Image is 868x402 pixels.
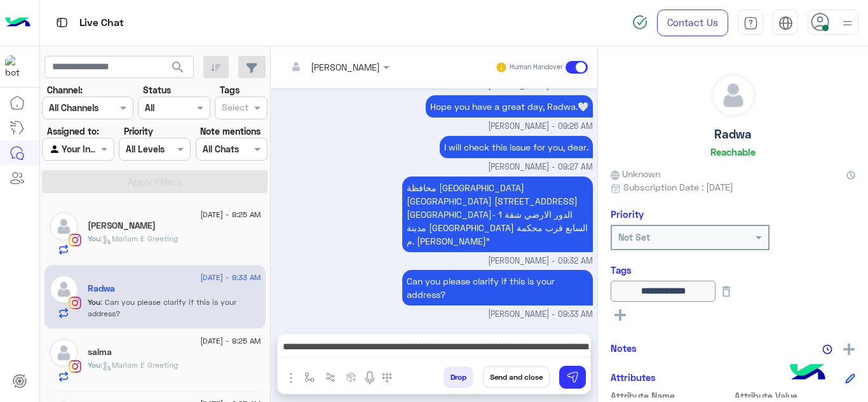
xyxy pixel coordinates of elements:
[124,124,153,138] label: Priority
[42,170,268,193] button: Apply Filters
[488,161,593,173] span: [PERSON_NAME] - 09:27 AM
[200,209,261,220] span: [DATE] - 9:25 AM
[88,234,100,243] span: You
[510,62,563,72] small: Human Handover
[200,335,261,347] span: [DATE] - 9:25 AM
[611,167,660,180] span: Unknown
[566,371,579,384] img: send message
[79,15,124,32] p: Live Chat
[632,15,648,30] img: spinner
[712,74,755,117] img: defaultAdmin.png
[623,180,733,194] span: Subscription Date : [DATE]
[778,16,793,30] img: tab
[47,83,83,97] label: Channel:
[5,55,28,78] img: 317874714732967
[220,100,248,117] div: Select
[346,372,356,382] img: create order
[611,372,656,383] h6: Attributes
[69,234,81,246] img: Instagram
[402,177,593,252] p: 14/9/2025, 9:32 AM
[200,124,261,138] label: Note mentions
[444,366,473,388] button: Drop
[163,56,194,83] button: search
[88,283,115,294] h5: Radwa
[88,360,100,370] span: You
[69,297,81,309] img: Instagram
[304,372,315,382] img: select flow
[488,309,593,321] span: [PERSON_NAME] - 09:33 AM
[54,15,70,30] img: tab
[839,15,855,31] img: profile
[299,366,320,387] button: select flow
[738,10,763,36] a: tab
[88,220,156,231] h5: Lily elfeky
[143,83,171,97] label: Status
[220,83,240,97] label: Tags
[611,264,855,276] h6: Tags
[325,372,336,382] img: Trigger scenario
[488,255,593,267] span: [PERSON_NAME] - 09:32 AM
[382,373,392,383] img: make a call
[611,208,644,220] h6: Priority
[69,360,81,373] img: Instagram
[710,146,756,157] h6: Reachable
[440,136,593,158] p: 14/9/2025, 9:27 AM
[50,212,78,241] img: defaultAdmin.png
[362,370,377,385] img: send voice note
[822,344,832,354] img: notes
[488,121,593,133] span: [PERSON_NAME] - 09:26 AM
[657,10,728,36] a: Contact Us
[50,275,78,304] img: defaultAdmin.png
[714,127,752,142] h5: Radwa
[402,270,593,305] p: 14/9/2025, 9:33 AM
[88,347,112,358] h5: salma
[483,366,550,388] button: Send and close
[341,366,362,387] button: create order
[283,370,299,385] img: send attachment
[743,16,758,30] img: tab
[47,124,99,138] label: Assigned to:
[50,338,78,367] img: defaultAdmin.png
[611,342,637,354] h6: Notes
[320,366,341,387] button: Trigger scenario
[426,95,593,117] p: 14/9/2025, 9:26 AM
[100,360,178,370] span: : Mariam E Greeting
[88,297,236,318] span: Can you please clarify if this is your address?
[170,60,186,75] span: search
[843,344,855,355] img: add
[5,10,31,36] img: Logo
[100,234,178,243] span: : Mariam E Greeting
[88,297,100,307] span: You
[785,351,830,396] img: hulul-logo.png
[200,272,261,283] span: [DATE] - 9:33 AM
